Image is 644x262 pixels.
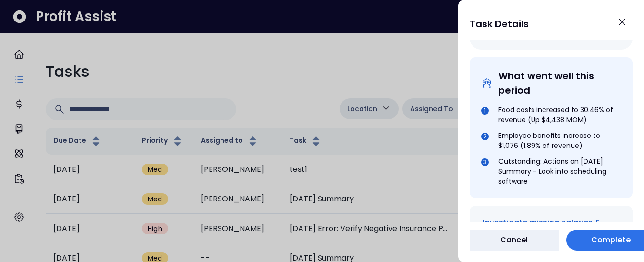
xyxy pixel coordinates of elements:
span: Cancel [500,234,528,246]
button: Close [612,11,633,32]
a: Investigate missing salaries & wages [481,217,621,240]
span: Complete [591,234,631,246]
button: Cancel [470,230,559,251]
div: 2 [481,133,489,140]
div: Food costs increased to 30.46% of revenue (Up $4,438 MOM) [498,105,621,125]
div: What went well this period [498,69,621,97]
h1: Task Details [470,15,529,32]
div: 1 [481,107,489,115]
div: Employee benefits increase to $1,076 (1.89% of revenue) [498,131,621,151]
div: 3 [481,158,489,166]
div: Outstanding: Actions on [DATE] Summary - Look into scheduling software [498,157,621,187]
